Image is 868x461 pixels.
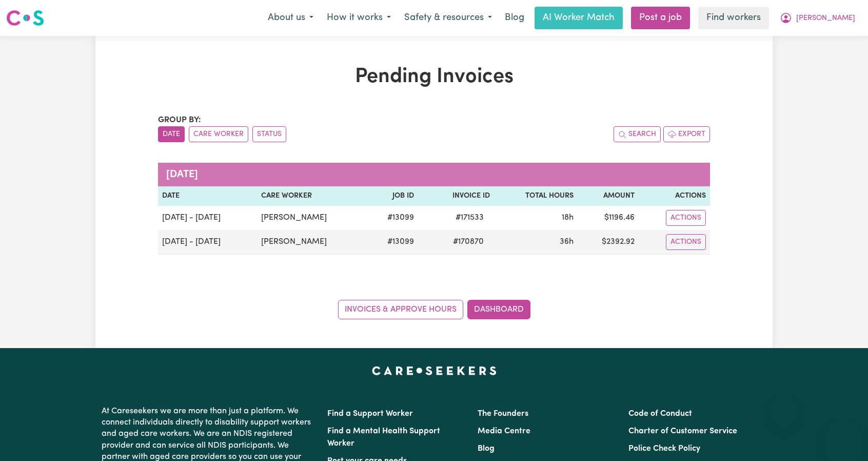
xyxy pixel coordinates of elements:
button: Actions [666,210,706,226]
caption: [DATE] [158,163,710,186]
td: $ 1196.46 [578,206,639,230]
a: Media Centre [478,427,530,435]
td: [PERSON_NAME] [257,206,366,230]
img: Careseekers logo [6,9,44,27]
a: The Founders [478,410,528,418]
a: Code of Conduct [628,410,692,418]
iframe: Close message [774,395,794,416]
button: Search [614,126,661,142]
span: # 171533 [449,212,490,224]
iframe: Button to launch messaging window [827,420,860,453]
td: $ 2392.92 [578,230,639,255]
button: sort invoices by date [158,126,185,142]
a: Blog [499,7,530,29]
td: # 13099 [366,230,418,255]
a: Charter of Customer Service [628,427,737,435]
td: [PERSON_NAME] [257,230,366,255]
button: Safety & resources [398,7,499,29]
a: Blog [478,445,495,453]
td: [DATE] - [DATE] [158,206,257,230]
button: How it works [320,7,398,29]
a: Careseekers logo [6,6,44,30]
button: sort invoices by paid status [252,126,286,142]
span: [PERSON_NAME] [796,13,855,24]
span: 36 hours [560,238,574,246]
button: Export [663,126,710,142]
button: About us [261,7,320,29]
th: Invoice ID [418,186,494,206]
th: Date [158,186,257,206]
a: Police Check Policy [628,445,700,453]
a: Find workers [698,7,769,29]
a: Find a Support Worker [327,410,413,418]
td: [DATE] - [DATE] [158,230,257,255]
span: Group by: [158,116,201,124]
button: sort invoices by care worker [189,126,248,142]
a: Find a Mental Health Support Worker [327,427,440,448]
button: Actions [666,234,706,250]
td: # 13099 [366,206,418,230]
th: Actions [639,186,710,206]
a: Careseekers home page [372,367,497,375]
a: AI Worker Match [535,7,623,29]
span: # 170870 [447,236,490,248]
th: Care Worker [257,186,366,206]
th: Amount [578,186,639,206]
button: My Account [773,7,862,29]
a: Dashboard [467,300,530,319]
a: Post a job [631,7,690,29]
th: Job ID [366,186,418,206]
a: Invoices & Approve Hours [338,300,463,319]
th: Total Hours [494,186,578,206]
h1: Pending Invoices [158,65,710,89]
span: 18 hours [562,214,574,222]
